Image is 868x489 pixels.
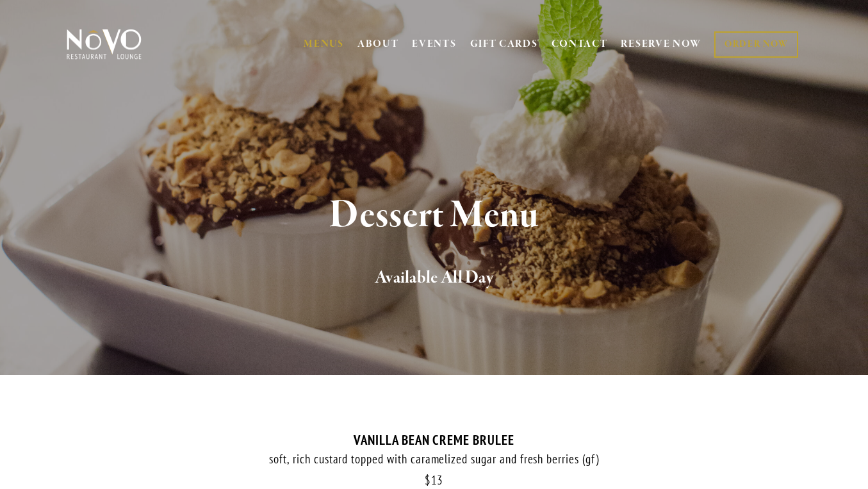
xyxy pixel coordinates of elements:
a: RESERVE NOW [621,32,701,56]
div: soft, rich custard topped with caramelized sugar and fresh berries (gf) [64,451,804,467]
h2: Available All Day [86,265,782,292]
a: ABOUT [357,38,399,51]
a: EVENTS [412,38,456,51]
a: ORDER NOW [714,31,798,58]
span: $ [425,472,431,488]
a: GIFT CARDS [470,32,538,56]
img: Novo Restaurant &amp; Lounge [64,28,144,60]
h1: Dessert Menu [86,195,782,236]
a: MENUS [304,38,344,51]
div: 13 [64,473,804,488]
a: CONTACT [552,32,608,56]
div: VANILLA BEAN CREME BRULEE [64,432,804,448]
